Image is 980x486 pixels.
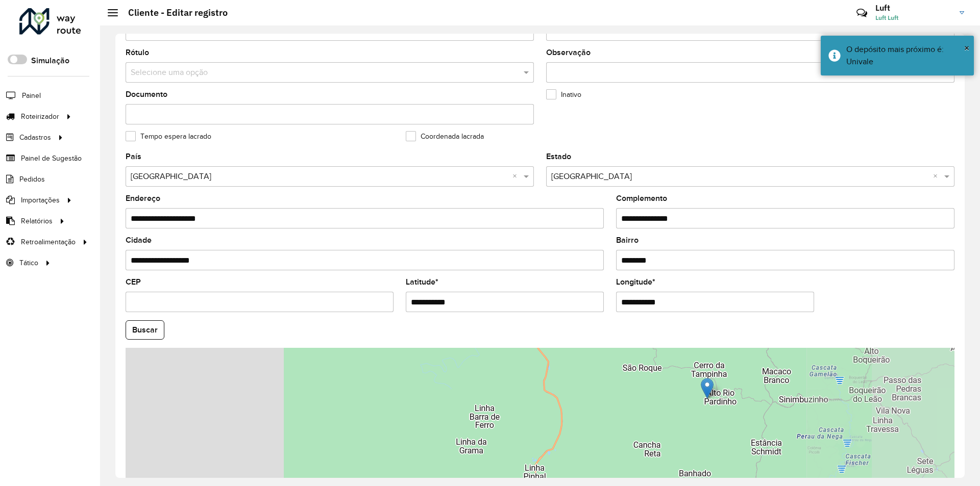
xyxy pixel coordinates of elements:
label: Complemento [616,192,667,204]
label: Coordenada lacrada [406,131,484,142]
h2: Cliente - Editar registro [118,7,228,18]
span: Clear all [512,170,521,183]
span: Importações [21,195,60,206]
span: × [964,42,969,54]
label: Endereço [126,192,160,204]
span: Clear all [933,170,942,183]
span: Retroalimentação [21,237,76,247]
span: Cadastros [19,132,51,143]
span: Pedidos [19,174,45,185]
button: Buscar [126,320,164,340]
a: Contato Rápido [851,2,873,24]
label: Rótulo [126,46,149,59]
label: CEP [126,276,141,288]
button: Close [964,40,969,56]
label: Estado [546,150,571,163]
label: Observação [546,46,591,59]
span: Tático [19,258,38,268]
img: Marker [701,378,714,399]
span: Painel [22,90,41,101]
label: Documento [126,88,167,100]
span: Luft Luft [875,13,952,22]
label: Longitude [616,276,655,288]
span: Relatórios [21,216,53,226]
label: Simulação [31,55,69,67]
label: Inativo [546,89,581,100]
span: Roteirizador [21,111,59,122]
label: Tempo espera lacrado [126,131,211,142]
h3: Luft [875,3,952,13]
label: Latitude [406,276,438,288]
label: País [126,150,141,163]
div: O depósito mais próximo é: Univale [846,43,966,68]
span: Painel de Sugestão [21,153,82,164]
label: Cidade [126,234,152,246]
label: Bairro [616,234,639,246]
